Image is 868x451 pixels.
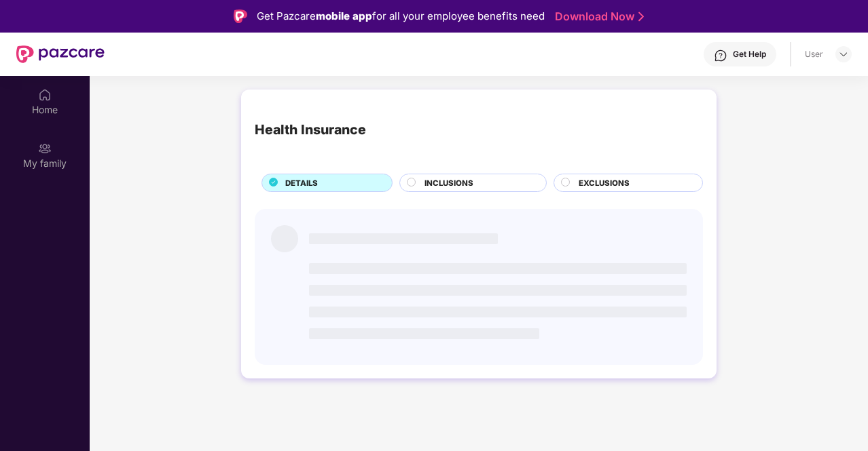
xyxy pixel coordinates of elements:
span: EXCLUSIONS [579,177,630,189]
div: Health Insurance [255,119,366,140]
a: Download Now [555,9,640,24]
img: svg+xml;base64,PHN2ZyBpZD0iSG9tZSIgeG1sbnM9Imh0dHA6Ly93d3cudzMub3JnLzIwMDAvc3ZnIiB3aWR0aD0iMjAiIG... [38,88,52,102]
img: svg+xml;base64,PHN2ZyBpZD0iSGVscC0zMngzMiIgeG1sbnM9Imh0dHA6Ly93d3cudzMub3JnLzIwMDAvc3ZnIiB3aWR0aD... [714,49,727,62]
img: Logo [234,9,247,23]
img: svg+xml;base64,PHN2ZyBpZD0iRHJvcGRvd24tMzJ4MzIiIHhtbG5zPSJodHRwOi8vd3d3LnczLm9yZy8yMDAwL3N2ZyIgd2... [838,49,849,60]
div: Get Pazcare for all your employee benefits need [257,8,545,24]
strong: mobile app [316,9,372,22]
img: Stroke [638,9,644,24]
span: DETAILS [285,177,318,189]
img: svg+xml;base64,PHN2ZyB3aWR0aD0iMjAiIGhlaWdodD0iMjAiIHZpZXdCb3g9IjAgMCAyMCAyMCIgZmlsbD0ibm9uZSIgeG... [38,142,52,155]
div: User [805,49,823,60]
div: Get Help [733,49,766,60]
span: INCLUSIONS [424,177,473,189]
img: New Pazcare Logo [16,45,105,63]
